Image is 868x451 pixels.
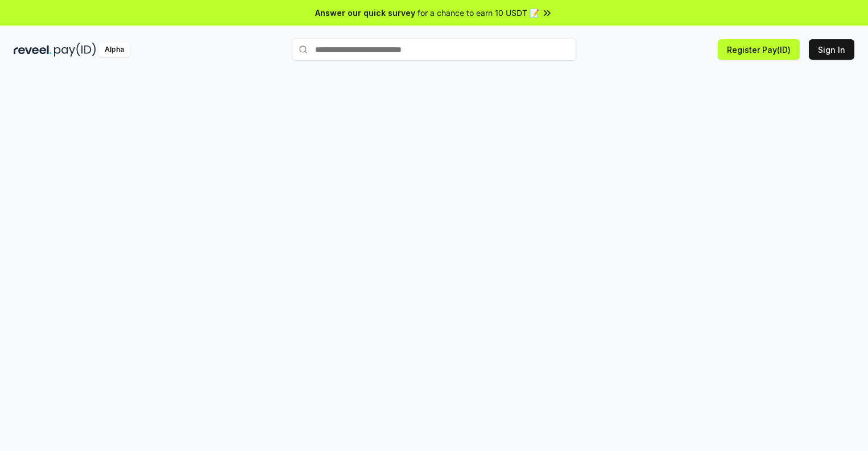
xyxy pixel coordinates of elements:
[809,39,854,60] button: Sign In
[718,39,800,60] button: Register Pay(ID)
[54,43,96,57] img: pay_id
[14,43,52,57] img: reveel_dark
[98,43,130,57] div: Alpha
[418,7,539,19] span: for a chance to earn 10 USDT 📝
[315,7,415,19] span: Answer our quick survey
